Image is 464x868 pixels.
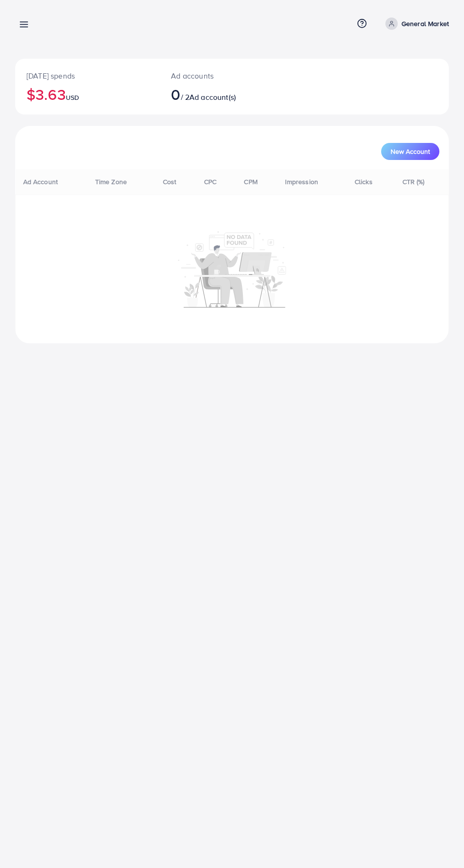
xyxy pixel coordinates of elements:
[171,83,180,105] span: 0
[27,70,148,81] p: [DATE] spends
[382,18,449,30] a: General Market
[189,92,236,102] span: Ad account(s)
[381,143,439,160] button: New Account
[391,148,430,155] span: New Account
[171,85,257,103] h2: / 2
[171,70,257,81] p: Ad accounts
[66,93,79,102] span: USD
[27,85,148,103] h2: $3.63
[402,18,449,29] p: General Market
